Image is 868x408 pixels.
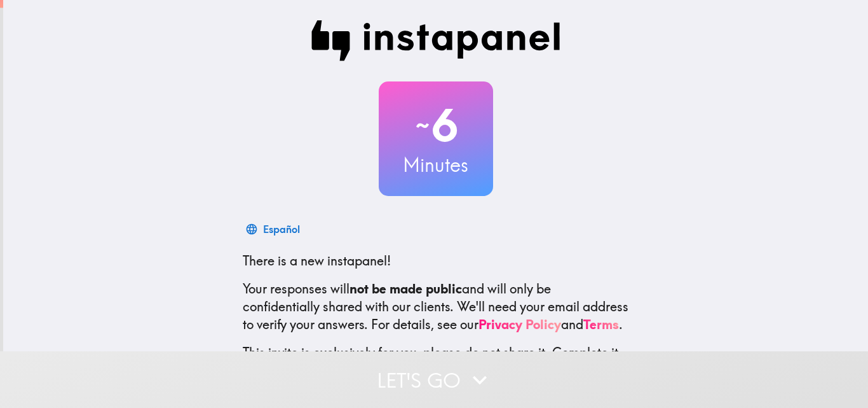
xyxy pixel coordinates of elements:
[583,316,619,332] a: Terms
[478,316,561,332] a: Privacy Policy
[243,253,391,269] span: There is a new instapanel!
[414,106,431,144] span: ~
[243,280,629,334] p: Your responses will and will only be confidentially shared with our clients. We'll need your emai...
[263,220,300,238] div: Español
[311,20,560,61] img: Instapanel
[349,281,462,297] b: not be made public
[243,216,305,242] button: Español
[379,151,493,178] h3: Minutes
[379,99,493,151] h2: 6
[243,344,629,379] p: This invite is exclusively for you, please do not share it. Complete it soon because spots are li...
